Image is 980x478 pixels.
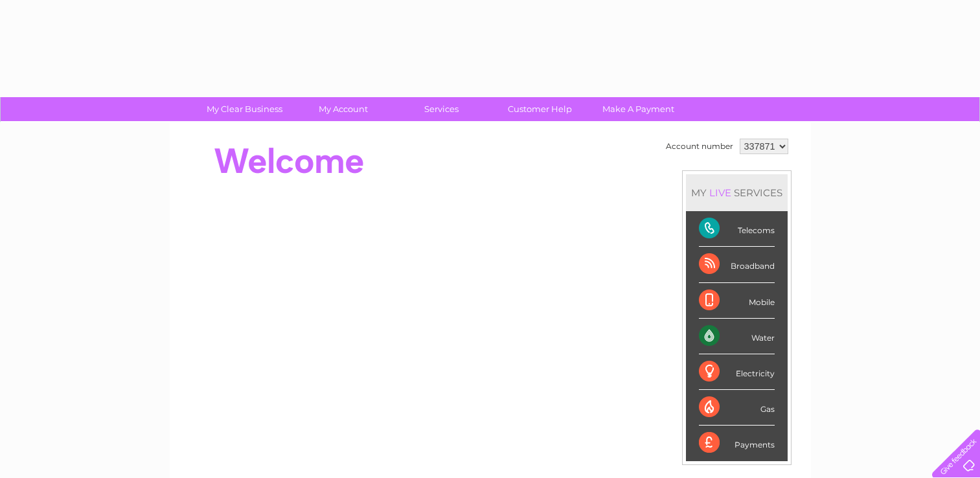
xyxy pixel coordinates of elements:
[699,283,775,319] div: Mobile
[290,97,396,121] a: My Account
[699,354,775,390] div: Electricity
[663,135,736,157] td: Account number
[699,211,775,247] div: Telecoms
[388,97,495,121] a: Services
[699,390,775,426] div: Gas
[686,174,788,211] div: MY SERVICES
[486,97,593,121] a: Customer Help
[699,319,775,354] div: Water
[191,97,298,121] a: My Clear Business
[699,426,775,461] div: Payments
[707,187,734,199] div: LIVE
[699,247,775,282] div: Broadband
[585,97,692,121] a: Make A Payment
